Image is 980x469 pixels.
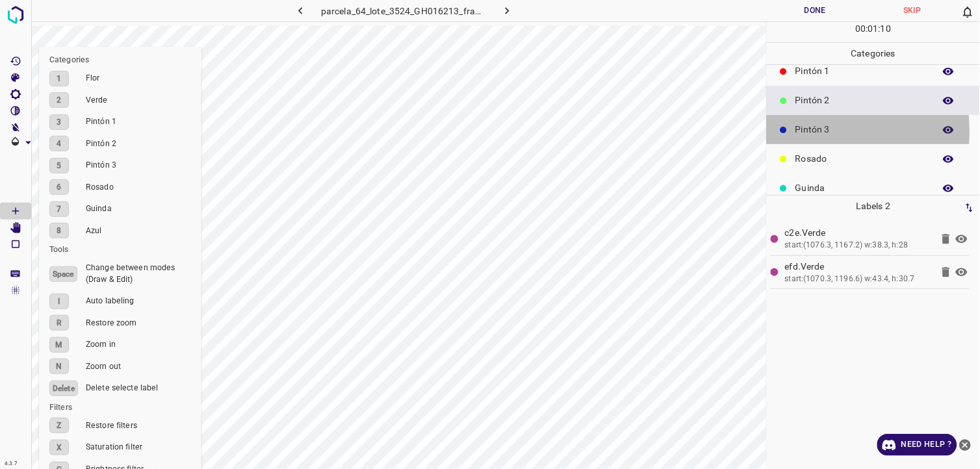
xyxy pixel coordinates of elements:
[57,74,61,83] b: 1
[767,57,980,86] div: Pintón 1
[795,64,928,78] p: Pintón 1
[785,226,932,240] p: c2e.Verde
[86,116,191,128] span: Pintón 1
[86,339,191,351] span: Zoom in
[53,384,75,393] b: Delete
[767,144,980,173] div: Rosado
[57,161,61,170] b: 5
[767,115,980,144] div: Pintón 3
[86,203,191,215] span: Guinda
[855,22,891,42] div: : :
[57,118,61,127] b: 3
[868,22,879,36] p: 01
[57,443,62,452] b: X
[86,442,191,453] span: Saturation filter
[795,123,928,136] p: Pintón 3
[58,297,60,306] b: I
[795,94,928,107] p: Pintón 2
[86,73,191,84] span: Flor
[57,183,61,192] b: 6
[86,361,191,373] span: Zoom out
[86,420,191,432] span: Restore filters
[785,273,932,285] div: start:(1070.3, 1196.6) w:43.4, h:30.7
[86,318,191,329] span: Restore zoom
[795,181,928,195] p: Guinda
[86,225,191,237] span: Azul
[881,22,891,36] p: 10
[767,43,980,64] p: Categories
[39,399,201,415] li: Filters
[39,242,201,257] li: Tools
[855,22,866,36] p: 00
[57,95,61,105] b: 2
[39,52,201,68] li: Categories
[86,182,191,194] span: Rosado
[877,434,957,456] a: Need Help ?
[771,196,976,217] p: Labels 2
[56,362,62,371] b: N
[1,459,21,469] div: 4.3.7
[957,434,974,456] button: close-help
[86,138,191,150] span: Pintón 2
[321,3,487,21] h6: parcela_64_lote_3524_GH016213_frame_00166_160593.jpg
[57,139,61,148] b: 4
[785,240,932,251] div: start:(1076.3, 1167.2) w:38.3, h:28
[785,260,932,273] p: efd.Verde
[767,86,980,115] div: Pintón 2
[86,296,191,307] span: Auto labeling
[795,152,928,166] p: Rosado
[53,270,74,279] b: Space
[57,226,61,235] b: 8
[767,173,980,203] div: Guinda
[86,95,191,107] span: Verde
[4,3,27,27] img: logo
[55,340,62,349] b: M
[86,160,191,171] span: Pintón 3
[57,421,61,430] b: Z
[86,262,191,285] span: Change between modes (Draw & Edit)
[86,383,191,394] span: Delete selecte label
[57,205,61,214] b: 7
[57,318,62,327] b: R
